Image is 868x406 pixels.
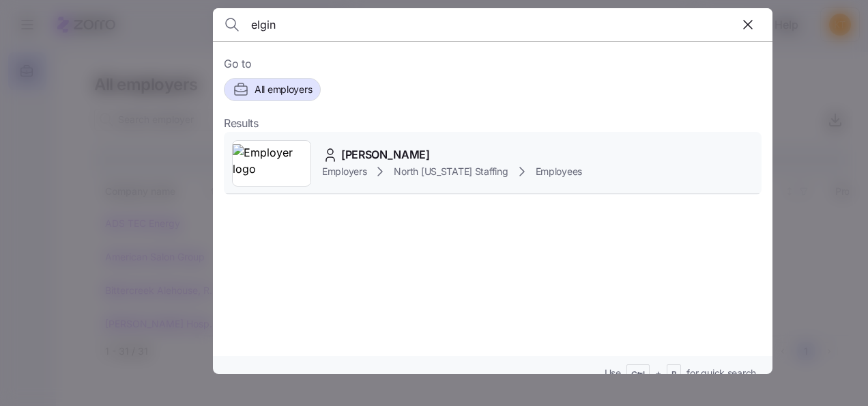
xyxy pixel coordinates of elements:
[394,165,508,178] span: North [US_STATE] Staffing
[233,144,310,182] img: Employer logo
[605,366,621,380] span: Use
[536,165,582,178] span: Employees
[631,369,645,381] span: Ctrl
[224,55,762,72] span: Go to
[322,165,366,178] span: Employers
[224,115,259,132] span: Results
[686,366,756,380] span: for quick search
[255,83,312,96] span: All employers
[655,366,661,380] span: +
[341,146,430,163] span: [PERSON_NAME]
[671,369,677,381] span: B
[224,78,321,101] button: All employers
